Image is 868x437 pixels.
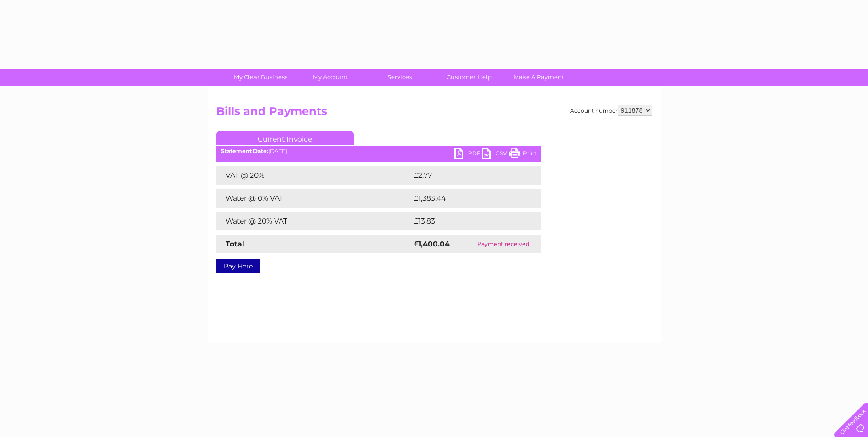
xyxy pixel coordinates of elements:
[501,69,577,86] a: Make A Payment
[414,240,450,248] strong: £1,400.04
[216,166,411,185] td: VAT @ 20%
[216,189,411,208] td: Water @ 0% VAT
[216,148,541,154] div: [DATE]
[216,212,411,230] td: Water @ 20% VAT
[411,212,522,230] td: £13.83
[482,148,509,161] a: CSV
[454,148,482,161] a: PDF
[226,240,244,248] strong: Total
[216,131,354,145] a: Current Invoice
[411,166,520,185] td: £2.77
[431,69,507,86] a: Customer Help
[411,189,527,208] td: £1,383.44
[509,148,537,161] a: Print
[570,105,652,116] div: Account number
[362,69,437,86] a: Services
[465,235,541,253] td: Payment received
[216,259,260,273] a: Pay Here
[221,147,268,154] b: Statement Date:
[216,105,652,122] h2: Bills and Payments
[223,69,298,86] a: My Clear Business
[292,69,368,86] a: My Account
